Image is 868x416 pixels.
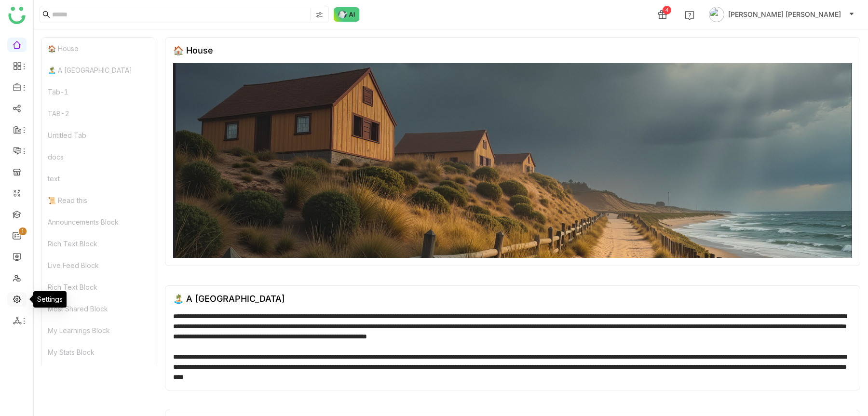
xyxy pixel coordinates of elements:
div: Announcements Block [42,211,155,233]
div: My Stats Block [42,341,155,363]
div: Live Feed Block [42,255,155,276]
div: Settings [33,291,67,308]
div: Untitled Tab [42,124,155,146]
div: TAB-2 [42,103,155,124]
div: 4 [663,6,671,14]
p: 1 [21,227,25,236]
img: search-type.svg [315,11,323,19]
img: ask-buddy-normal.svg [334,7,360,22]
img: logo [8,7,26,24]
nz-badge-sup: 1 [19,228,27,235]
div: New Courses Block [42,363,155,385]
div: 🏠 House [42,38,155,59]
div: 🏝️ A [GEOGRAPHIC_DATA] [173,294,285,304]
div: 🏝️ A [GEOGRAPHIC_DATA] [42,59,155,81]
span: [PERSON_NAME] [PERSON_NAME] [728,9,841,20]
div: Tab-1 [42,81,155,103]
img: avatar [709,7,724,22]
div: Rich Text Block [42,233,155,255]
div: Most Shared Block [42,298,155,320]
button: [PERSON_NAME] [PERSON_NAME] [707,7,856,22]
div: text [42,168,155,189]
div: 🏠 House [173,45,213,55]
div: Rich Text Block [42,276,155,298]
img: 68553b2292361c547d91f02a [173,63,852,258]
img: help.svg [685,11,694,20]
div: My Learnings Block [42,320,155,341]
div: docs [42,146,155,168]
div: 📜 Read this [42,189,155,211]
